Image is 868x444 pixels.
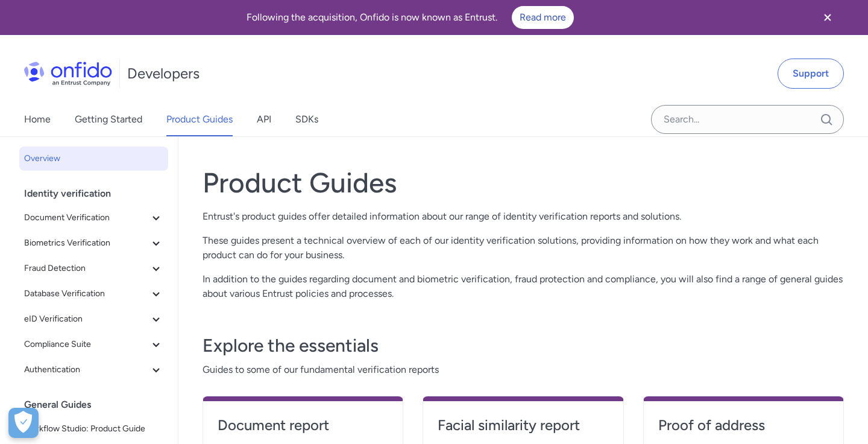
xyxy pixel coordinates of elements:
[651,105,844,134] input: Onfido search input field
[658,416,829,435] h4: Proof of address
[218,416,388,435] h4: Document report
[14,6,805,29] div: Following the acquisition, Onfido is now known as Entrust.
[19,307,168,331] button: eID Verification
[19,417,168,441] a: Workflow Studio: Product Guide
[805,2,850,33] button: Close banner
[203,166,844,200] h1: Product Guides
[8,408,39,438] button: Open Preferences
[512,6,574,29] a: Read more
[24,151,163,166] span: Overview
[24,312,149,326] span: eID Verification
[24,182,173,206] div: Identity verification
[75,103,142,136] a: Getting Started
[820,10,835,25] svg: Close banner
[24,211,149,225] span: Document Verification
[19,206,168,230] button: Document Verification
[166,103,233,136] a: Product Guides
[24,287,149,301] span: Database Verification
[19,332,168,357] button: Compliance Suite
[203,363,844,377] span: Guides to some of our fundamental verification reports
[438,416,608,435] h4: Facial similarity report
[19,147,168,171] a: Overview
[19,231,168,255] button: Biometrics Verification
[19,256,168,281] button: Fraud Detection
[24,62,112,86] img: Onfido Logo
[8,408,39,438] div: Cookie Preferences
[203,334,844,358] h3: Explore the essentials
[24,236,149,250] span: Biometrics Verification
[24,422,163,436] span: Workflow Studio: Product Guide
[19,358,168,382] button: Authentication
[24,103,51,136] a: Home
[257,103,271,136] a: API
[203,272,844,301] p: In addition to the guides regarding document and biometric verification, fraud protection and com...
[24,363,149,377] span: Authentication
[24,337,149,352] span: Compliance Suite
[203,209,844,224] p: Entrust's product guides offer detailed information about our range of identity verification repo...
[24,261,149,276] span: Fraud Detection
[24,393,173,417] div: General Guides
[19,282,168,306] button: Database Verification
[127,64,200,83] h1: Developers
[295,103,318,136] a: SDKs
[203,233,844,262] p: These guides present a technical overview of each of our identity verification solutions, providi...
[778,59,844,89] a: Support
